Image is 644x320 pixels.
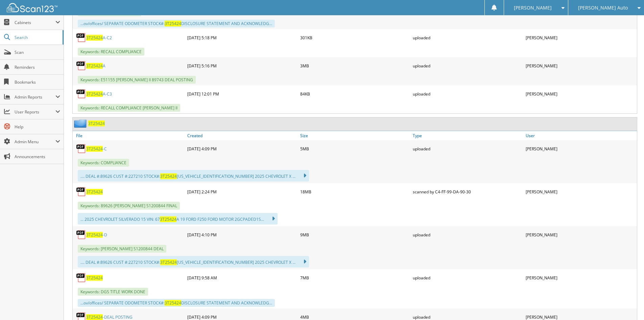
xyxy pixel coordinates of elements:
[610,287,644,320] iframe: Chat Widget
[15,20,55,25] span: Cabinets
[186,142,299,155] div: [DATE] 4:09 PM
[15,109,55,115] span: User Reports
[78,76,196,84] span: Keywords: E51155 [PERSON_NAME] II 89743 DEAL POSTING
[411,185,524,198] div: scanned by C4-FF-99-DA-90-30
[86,146,103,152] span: 3T25424
[15,94,55,100] span: Admin Reports
[86,35,103,41] span: 3T25424
[186,131,299,140] a: Created
[299,228,411,241] div: 9MB
[78,170,309,182] div: .... DEAL #:89626 CUST #:227210 STOCK#: [US_VEHICLE_IDENTIFICATION_NUMBER] 2025 CHEVROLET X ...
[78,20,275,27] div: ...ov/offices/ SEPARATE ODOMETER STOCK#: DISCLOSURE STATEMENT AND ACKNOWLEDG...
[160,216,176,222] span: 3T25424
[76,144,86,154] img: PDF.png
[86,91,103,97] span: 3T25424
[15,139,55,145] span: Admin Menu
[186,59,299,72] div: [DATE] 5:16 PM
[15,124,60,130] span: Help
[299,59,411,72] div: 3MB
[299,131,411,140] a: Size
[186,31,299,44] div: [DATE] 5:18 PM
[86,314,133,320] a: 3T25424-DEAL POSTING
[76,230,86,240] img: PDF.png
[524,185,637,198] div: [PERSON_NAME]
[186,228,299,241] div: [DATE] 4:10 PM
[524,228,637,241] div: [PERSON_NAME]
[514,6,552,10] span: [PERSON_NAME]
[524,142,637,155] div: [PERSON_NAME]
[86,146,107,152] a: 3T25424-C
[411,228,524,241] div: uploaded
[76,33,86,43] img: PDF.png
[186,271,299,284] div: [DATE] 9:58 AM
[299,185,411,198] div: 18MB
[78,48,144,56] span: Keywords: RECALL COMPLIANCE
[86,91,112,97] a: 3T25424A-C3
[86,189,103,195] a: 3T25424
[15,154,60,159] span: Announcements
[78,202,180,210] span: Keywords: 89626 [PERSON_NAME] S1200844 FINAL
[165,21,181,26] span: 3T25424
[78,299,275,307] div: ...ov/offices/ SEPARATE ODOMETER STOCK#: DISCLOSURE STATEMENT AND ACKNOWLEDG...
[411,131,524,140] a: Type
[15,35,59,40] span: Search
[86,232,107,238] a: 3T25424-D
[78,159,129,167] span: Keywords: COMPLIANCE
[160,259,177,265] span: 3T25424
[299,87,411,101] div: 84KB
[7,3,57,12] img: scan123-logo-white.svg
[524,31,637,44] div: [PERSON_NAME]
[186,87,299,101] div: [DATE] 12:01 PM
[74,119,88,128] img: folder2.png
[86,63,105,69] a: 3T25424A
[78,288,148,296] span: Keywords: DGS TITLE WORK DONE
[15,49,60,55] span: Scan
[160,173,177,179] span: 3T25424
[15,79,60,85] span: Bookmarks
[78,245,166,253] span: Keywords: [PERSON_NAME] S1200844 DEAL
[165,300,181,306] span: 3T25424
[76,273,86,283] img: PDF.png
[299,142,411,155] div: 5MB
[86,63,103,69] span: 3T25424
[78,213,278,225] div: ... 2025 CHEVROLET SILVERADO 15 VIN: 67 A 19 FORD F250 FORD MOTOR 2GCPADED1S...
[411,59,524,72] div: uploaded
[411,31,524,44] div: uploaded
[411,271,524,284] div: uploaded
[76,89,86,99] img: PDF.png
[186,185,299,198] div: [DATE] 2:24 PM
[78,104,180,112] span: Keywords: RECALL COMPLIANCE [PERSON_NAME] II
[524,271,637,284] div: [PERSON_NAME]
[411,87,524,101] div: uploaded
[76,187,86,197] img: PDF.png
[524,87,637,101] div: [PERSON_NAME]
[524,59,637,72] div: [PERSON_NAME]
[73,131,186,140] a: File
[299,31,411,44] div: 301KB
[86,35,112,41] a: 3T25424A-C2
[86,314,103,320] span: 3T25424
[86,275,103,281] a: 3T25424
[411,142,524,155] div: uploaded
[15,64,60,70] span: Reminders
[76,61,86,71] img: PDF.png
[524,131,637,140] a: User
[578,6,628,10] span: [PERSON_NAME] Auto
[86,232,103,238] span: 3T25424
[88,121,105,126] a: 3T25424
[78,256,309,268] div: .... DEAL #:89626 CUST #:227210 STOCK#: [US_VEHICLE_IDENTIFICATION_NUMBER] 2025 CHEVROLET X ...
[299,271,411,284] div: 7MB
